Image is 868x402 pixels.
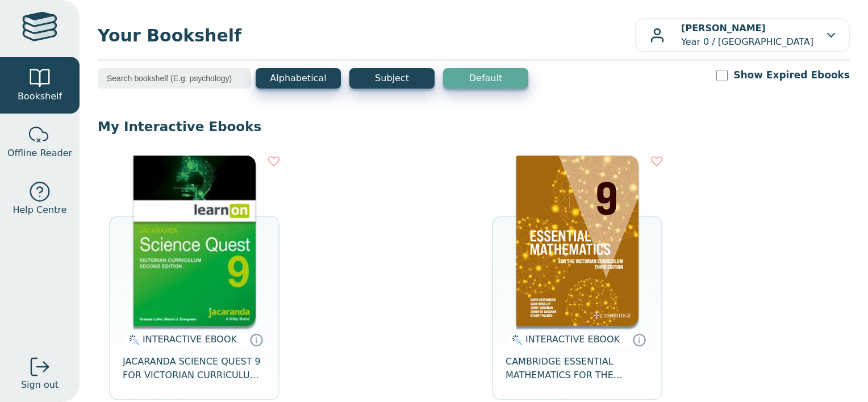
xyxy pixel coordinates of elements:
a: Interactive eBooks are accessed online via the publisher’s portal. They contain interactive resou... [632,333,646,346]
button: Subject [349,68,435,89]
p: My Interactive Ebooks [98,118,850,135]
span: INTERACTIVE EBOOK [143,334,237,345]
span: Sign out [21,378,59,392]
span: JACARANDA SCIENCE QUEST 9 FOR VICTORIAN CURRICULUM LEARNON 2E EBOOK [123,355,266,382]
label: Show Expired Ebooks [733,68,850,82]
input: Search bookshelf (E.g: psychology) [98,68,251,89]
span: Help Centre [12,203,66,217]
button: Alphabetical [256,68,341,89]
button: [PERSON_NAME]Year 0 / [GEOGRAPHIC_DATA] [635,18,850,52]
span: CAMBRIDGE ESSENTIAL MATHEMATICS FOR THE VICTORIAN CURRICULUM YEAR 9 EBOOK 3E [506,355,649,382]
span: Bookshelf [18,90,62,103]
img: 30be4121-5288-ea11-a992-0272d098c78b.png [133,156,256,326]
img: 04b5599d-fef1-41b0-b233-59aa45d44596.png [516,156,639,326]
p: Year 0 / [GEOGRAPHIC_DATA] [681,22,813,49]
span: Offline Reader [7,146,72,160]
span: Your Bookshelf [98,23,635,48]
button: Default [443,68,528,89]
a: Interactive eBooks are accessed online via the publisher’s portal. They contain interactive resou... [249,333,263,346]
img: interactive.svg [508,333,523,347]
img: interactive.svg [126,333,140,347]
span: INTERACTIVE EBOOK [525,334,620,345]
b: [PERSON_NAME] [681,23,766,33]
